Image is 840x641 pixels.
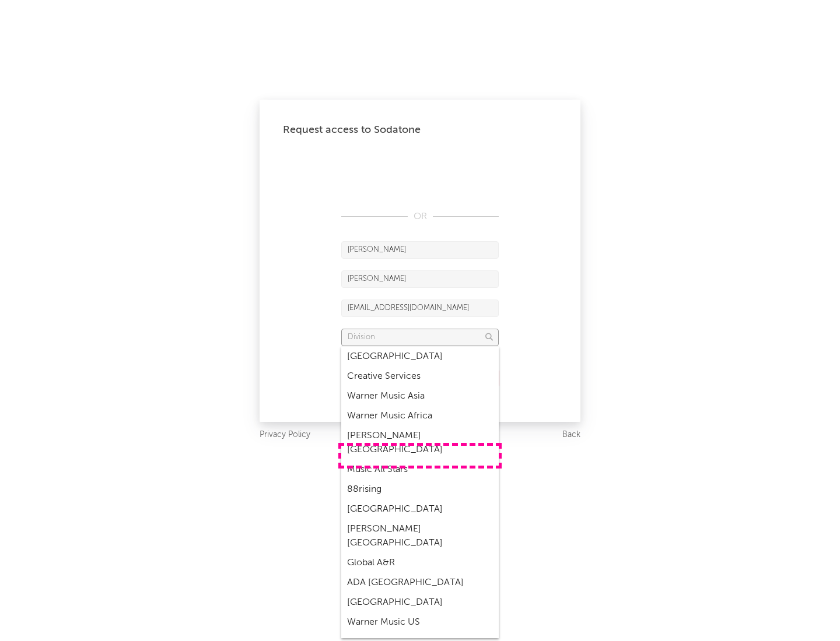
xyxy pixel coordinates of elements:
[341,519,499,553] div: [PERSON_NAME] [GEOGRAPHIC_DATA]
[562,428,580,442] a: Back
[341,210,499,224] div: OR
[341,329,499,346] input: Division
[341,553,499,573] div: Global A&R
[341,499,499,519] div: [GEOGRAPHIC_DATA]
[341,460,499,480] div: Music All Stars
[260,428,310,442] a: Privacy Policy
[341,593,499,612] div: [GEOGRAPHIC_DATA]
[341,241,499,259] input: First Name
[341,612,499,632] div: Warner Music US
[341,480,499,499] div: 88rising
[341,406,499,426] div: Warner Music Africa
[341,347,499,367] div: [GEOGRAPHIC_DATA]
[341,367,499,386] div: Creative Services
[341,270,499,288] input: Last Name
[341,426,499,460] div: [PERSON_NAME] [GEOGRAPHIC_DATA]
[341,573,499,593] div: ADA [GEOGRAPHIC_DATA]
[283,123,557,137] div: Request access to Sodatone
[341,300,499,317] input: Email
[341,386,499,406] div: Warner Music Asia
